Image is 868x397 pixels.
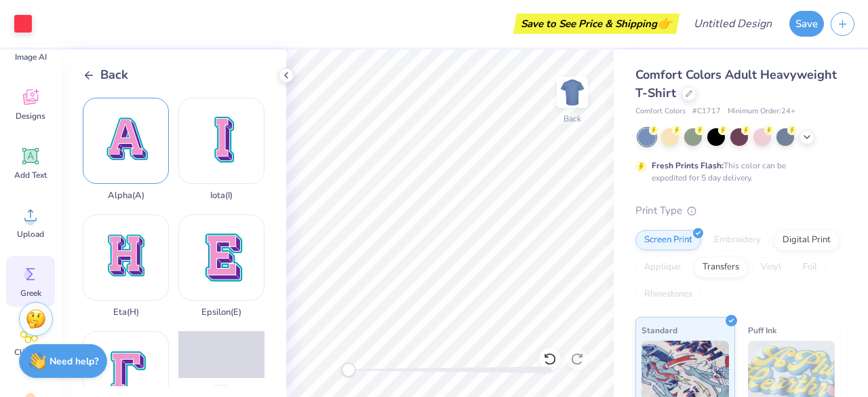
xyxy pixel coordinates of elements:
[652,159,818,184] div: This color can be expedited for 5 day delivery.
[694,257,748,278] div: Transfers
[635,203,841,219] div: Print Type
[108,191,144,201] div: Alpha ( A )
[794,257,826,278] div: Foil
[113,307,139,318] div: Eta ( H )
[683,10,783,37] input: Untitled Design
[559,79,586,106] img: Back
[14,170,47,181] span: Add Text
[728,106,795,117] span: Minimum Order: 24 +
[8,347,53,368] span: Clipart & logos
[642,323,677,337] span: Standard
[635,230,701,250] div: Screen Print
[635,67,837,101] span: Comfort Colors Adult Heavyweight T-Shirt
[210,191,233,201] div: Iota ( I )
[774,230,840,250] div: Digital Print
[652,160,724,171] strong: Fresh Prints Flash:
[705,230,770,250] div: Embroidery
[748,323,776,337] span: Puff Ink
[16,111,45,121] span: Designs
[20,288,41,299] span: Greek
[342,363,355,377] div: Accessibility label
[50,355,98,368] strong: Need help?
[635,284,701,305] div: Rhinestones
[635,106,686,117] span: Comfort Colors
[17,229,44,240] span: Upload
[657,15,672,31] span: 👉
[100,66,128,84] span: Back
[201,307,241,318] div: Epsilon ( E )
[692,106,721,117] span: # C1717
[752,257,790,278] div: Vinyl
[517,14,676,34] div: Save to See Price & Shipping
[564,113,581,125] div: Back
[789,11,824,37] button: Save
[635,257,690,278] div: Applique
[15,52,47,62] span: Image AI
